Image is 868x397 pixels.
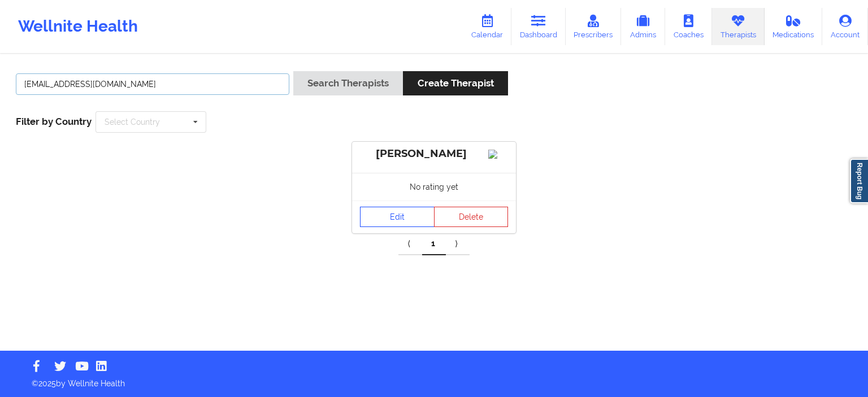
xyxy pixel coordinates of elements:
[398,233,470,255] div: Pagination Navigation
[712,8,765,45] a: Therapists
[665,8,712,45] a: Coaches
[360,147,508,160] div: [PERSON_NAME]
[434,207,509,227] button: Delete
[16,116,92,127] span: Filter by Country
[293,71,403,95] button: Search Therapists
[352,173,516,200] div: No rating yet
[398,233,422,255] a: Previous item
[488,150,508,159] img: Image%2Fplaceholer-image.png
[463,8,511,45] a: Calendar
[850,159,868,203] a: Report Bug
[16,73,289,95] input: Search Keywords
[822,8,868,45] a: Account
[105,118,160,126] div: Select Country
[403,71,507,95] button: Create Therapist
[446,233,470,255] a: Next item
[566,8,622,45] a: Prescribers
[621,8,665,45] a: Admins
[24,370,844,389] p: © 2025 by Wellnite Health
[511,8,566,45] a: Dashboard
[360,207,435,227] a: Edit
[422,233,446,255] a: 1
[765,8,823,45] a: Medications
